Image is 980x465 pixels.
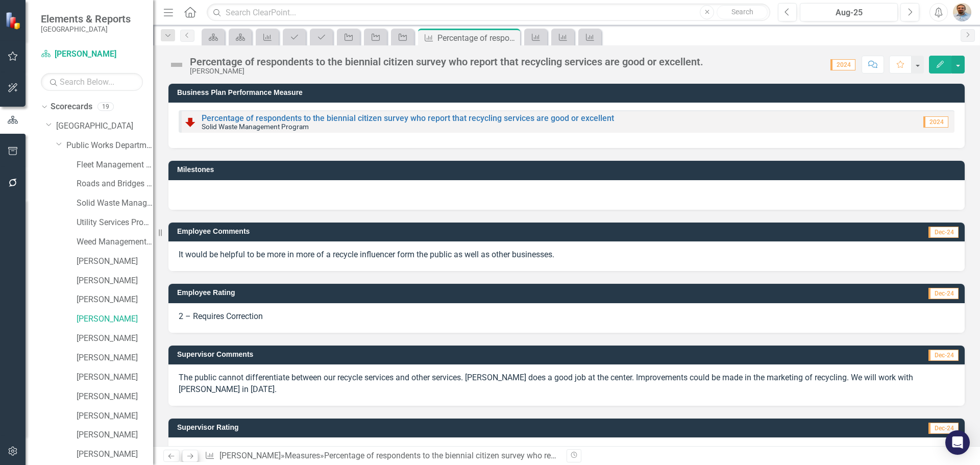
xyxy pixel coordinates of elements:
[923,116,948,128] span: 2024
[77,410,153,422] a: [PERSON_NAME]
[179,311,263,321] span: 2 – Requires Correction
[41,25,131,33] small: [GEOGRAPHIC_DATA]
[177,166,960,174] h3: Milestones
[77,429,153,441] a: [PERSON_NAME]
[202,113,614,123] a: Percentage of respondents to the biennial citizen survey who report that recycling services are g...
[179,249,954,261] p: It would be helpful to be more in more of a recycle influencer form the public as well as other b...
[77,198,153,209] a: Solid Waste Management Program
[56,120,153,132] a: [GEOGRAPHIC_DATA]
[945,430,970,455] div: Open Intercom Messenger
[77,372,153,383] a: [PERSON_NAME]
[77,391,153,403] a: [PERSON_NAME]
[731,8,753,16] span: Search
[190,56,703,67] div: Percentage of respondents to the biennial citizen survey who report that recycling services are g...
[179,372,954,396] p: The public cannot differentiate between our recycle services and other services. [PERSON_NAME] do...
[41,48,143,60] a: [PERSON_NAME]
[77,352,153,364] a: [PERSON_NAME]
[953,3,971,21] img: Martin Schmidt
[168,57,185,73] img: Not Defined
[190,67,703,75] div: [PERSON_NAME]
[928,423,959,434] span: Dec-24
[202,123,309,131] small: Solid Waste Management Program
[184,116,197,128] img: Below Plan
[177,289,686,297] h3: Employee Rating
[177,89,960,96] h3: Business Plan Performance Measure
[219,451,281,460] a: [PERSON_NAME]
[205,450,559,462] div: » »
[717,5,768,19] button: Search
[5,12,23,30] img: ClearPoint Strategy
[800,3,898,21] button: Aug-25
[177,424,697,431] h3: Supervisor Rating
[77,449,153,460] a: [PERSON_NAME]
[77,333,153,345] a: [PERSON_NAME]
[928,227,959,238] span: Dec-24
[77,256,153,267] a: [PERSON_NAME]
[77,236,153,248] a: Weed Management Program
[928,288,959,299] span: Dec-24
[77,313,153,325] a: [PERSON_NAME]
[97,103,114,111] div: 19
[77,159,153,171] a: Fleet Management Program
[77,275,153,287] a: [PERSON_NAME]
[437,32,518,44] div: Percentage of respondents to the biennial citizen survey who report that recycling services are g...
[51,101,92,113] a: Scorecards
[803,7,894,19] div: Aug-25
[177,228,725,235] h3: Employee Comments
[77,217,153,229] a: Utility Services Program
[177,351,732,358] h3: Supervisor Comments
[41,13,131,25] span: Elements & Reports
[324,451,725,460] div: Percentage of respondents to the biennial citizen survey who report that recycling services are g...
[207,4,770,21] input: Search ClearPoint...
[41,73,143,91] input: Search Below...
[928,350,959,361] span: Dec-24
[66,140,153,152] a: Public Works Department
[285,451,320,460] a: Measures
[830,59,855,70] span: 2024
[77,178,153,190] a: Roads and Bridges Program
[179,446,237,455] span: 3 – Satisfactory
[77,294,153,306] a: [PERSON_NAME]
